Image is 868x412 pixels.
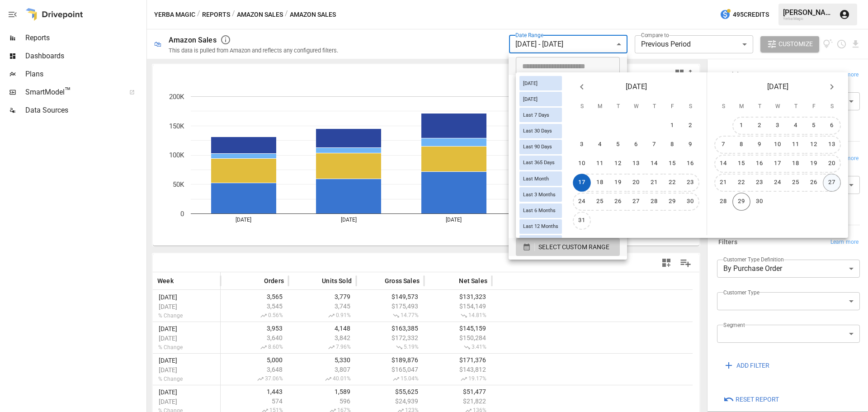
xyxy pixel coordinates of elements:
li: Last 6 Months [509,147,627,166]
button: 29 [732,193,750,211]
span: [DATE] [767,81,788,93]
button: 22 [732,174,750,192]
button: 23 [681,174,699,192]
span: [DATE] [519,81,541,86]
div: Last 365 Days [519,156,562,170]
span: Friday [806,98,822,116]
button: 4 [787,117,805,135]
button: 10 [573,155,591,173]
span: Last 365 Days [519,160,558,166]
button: 3 [573,136,591,154]
button: 11 [591,155,609,173]
button: 8 [732,136,750,154]
button: 19 [805,155,823,173]
span: Last 6 Months [519,208,559,213]
li: Last 30 Days [509,111,627,129]
span: Tuesday [751,98,768,116]
li: Last 7 Days [509,93,627,111]
button: 6 [823,117,841,135]
span: Sunday [715,98,731,116]
button: 11 [787,136,805,154]
button: 25 [591,193,609,211]
span: Sunday [574,98,590,116]
div: Last 90 Days [519,140,562,154]
button: 24 [573,193,591,211]
span: Monday [592,98,608,116]
button: SELECT CUSTOM RANGE [516,238,620,256]
button: 10 [769,136,787,154]
button: 29 [663,193,681,211]
button: 4 [591,136,609,154]
button: 18 [591,174,609,192]
span: Saturday [682,98,698,116]
button: 23 [750,174,769,192]
button: 16 [750,155,769,173]
span: Thursday [646,98,662,116]
button: Next month [823,78,841,96]
button: 24 [769,174,787,192]
span: Last 7 Days [519,112,553,118]
span: Last 12 Months [519,223,562,229]
li: Last 3 Months [509,129,627,147]
button: 1 [663,117,681,135]
span: Wednesday [628,98,644,116]
button: 12 [609,155,627,173]
span: Last 30 Days [519,128,556,134]
button: 21 [645,174,663,192]
div: [DATE] [519,76,562,90]
button: 19 [609,174,627,192]
button: 25 [787,174,805,192]
button: 31 [573,212,591,230]
span: SELECT CUSTOM RANGE [538,242,609,253]
div: Last 6 Months [519,204,562,218]
div: Last 7 Days [519,108,562,122]
span: [DATE] [626,81,647,93]
span: [DATE] [519,96,541,102]
span: Monday [733,98,750,116]
span: Last 3 Months [519,192,559,198]
button: 7 [714,136,732,154]
button: 5 [805,117,823,135]
button: 28 [645,193,663,211]
button: 14 [645,155,663,173]
li: Last 12 Months [509,166,627,184]
span: Last Month [519,176,552,182]
button: 17 [573,174,591,192]
button: 3 [769,117,787,135]
button: 5 [609,136,627,154]
button: 26 [805,174,823,192]
span: Wednesday [769,98,786,116]
button: 9 [681,136,699,154]
button: 14 [714,155,732,173]
button: 2 [681,117,699,135]
button: 18 [787,155,805,173]
button: 20 [823,155,841,173]
li: This Quarter [509,202,627,220]
div: [DATE] [519,92,562,106]
button: 15 [732,155,750,173]
span: Friday [664,98,680,116]
div: Last 12 Months [519,219,562,234]
li: Last Quarter [509,220,627,238]
button: 26 [609,193,627,211]
button: 30 [681,193,699,211]
button: 15 [663,155,681,173]
button: 21 [714,174,732,192]
li: Month to Date [509,184,627,202]
button: 13 [627,155,645,173]
button: 7 [645,136,663,154]
span: Saturday [824,98,840,116]
button: 27 [627,193,645,211]
button: 8 [663,136,681,154]
button: 28 [714,193,732,211]
div: Last Year [519,235,562,250]
button: 22 [663,174,681,192]
button: 2 [750,117,769,135]
li: [DATE] [509,75,627,93]
span: Tuesday [610,98,626,116]
div: Last 3 Months [519,187,562,202]
span: Thursday [788,98,804,116]
button: Previous month [573,78,591,96]
button: 12 [805,136,823,154]
button: 20 [627,174,645,192]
